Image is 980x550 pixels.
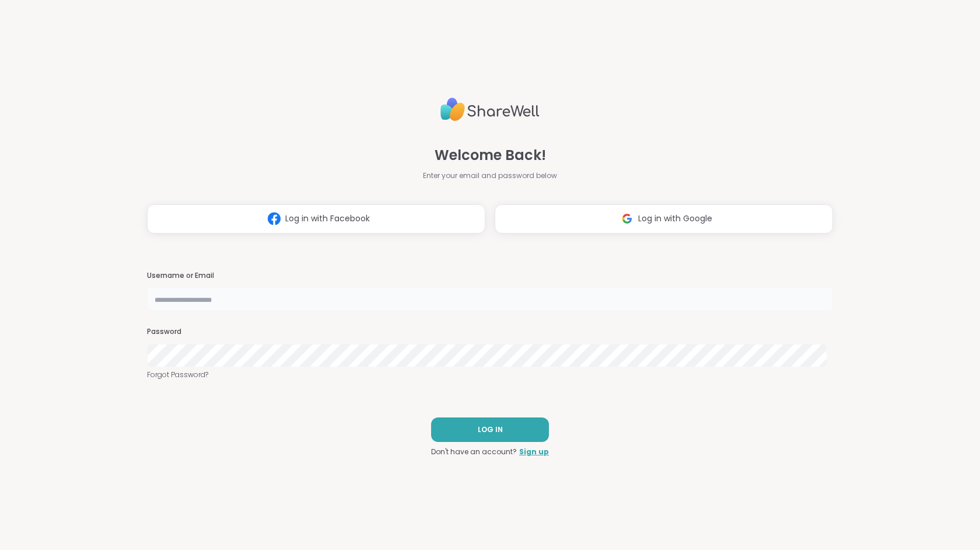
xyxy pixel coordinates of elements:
[435,145,546,166] span: Welcome Back!
[478,424,503,435] span: LOG IN
[423,170,557,181] span: Enter your email and password below
[285,213,370,225] span: Log in with Facebook
[431,447,517,457] span: Don't have an account?
[431,417,549,442] button: LOG IN
[147,370,833,380] a: Forgot Password?
[495,204,833,234] button: Log in with Google
[519,447,549,457] a: Sign up
[638,213,712,225] span: Log in with Google
[147,271,833,281] h3: Username or Email
[616,208,638,229] img: ShareWell Logomark
[440,93,540,126] img: ShareWell Logo
[147,204,485,234] button: Log in with Facebook
[147,327,833,337] h3: Password
[263,208,285,229] img: ShareWell Logomark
